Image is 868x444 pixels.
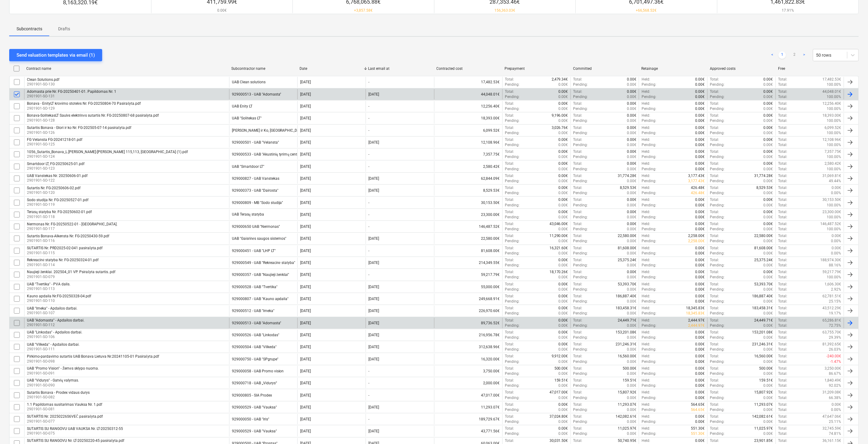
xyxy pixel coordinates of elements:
[642,173,650,179] p: Held :
[627,94,636,100] p: 0.00€
[764,142,773,148] p: 0.00€
[368,66,431,71] div: Last email at
[573,77,583,82] p: Total :
[642,130,656,136] p: Pending :
[559,161,568,166] p: 0.00€
[505,130,520,136] p: Pending :
[778,173,788,179] p: Total :
[823,137,841,142] p: 12,108.96€
[27,166,84,171] p: 2901901-SO-123
[778,167,788,172] p: Total :
[434,366,502,376] div: 3,750.00€
[300,164,311,169] div: [DATE]
[573,113,583,118] p: Total :
[764,101,773,106] p: 0.00€
[642,154,656,160] p: Pending :
[827,118,841,123] p: 100.00%
[642,106,656,111] p: Pending :
[837,415,868,444] iframe: Chat Widget
[559,149,568,154] p: 0.00€
[642,113,650,118] p: Held :
[829,179,841,184] p: 49.44%
[695,137,705,142] p: 0.00€
[505,118,520,123] p: Pending :
[823,101,841,106] p: 12,256.40€
[710,142,725,148] p: Pending :
[573,142,588,148] p: Pending :
[823,89,841,94] p: 44,048.01€
[573,66,636,71] div: Committed
[618,173,636,179] p: 31,774.28€
[778,185,788,190] p: Total :
[231,66,295,71] div: Subcontractor name
[627,161,636,166] p: 0.00€
[764,161,773,166] p: 0.00€
[695,154,705,160] p: 0.00€
[642,82,656,87] p: Pending :
[778,118,788,123] p: Total :
[434,125,502,136] div: 6,099.52€
[434,233,502,244] div: 22,580.00€
[627,154,636,160] p: 0.00€
[642,137,650,142] p: Held :
[232,152,304,157] div: 929000533 - UAB "Akustinių tyrimų centras"
[764,89,773,94] p: 0.00€
[505,149,514,154] p: Total :
[642,142,656,148] p: Pending :
[552,113,568,118] p: 9,196.00€
[832,185,841,190] p: 0.00€
[688,173,705,179] p: 3,177.43€
[629,8,664,13] p: + 66,568.52€
[695,125,705,130] p: 0.00€
[764,167,773,172] p: 0.00€
[434,77,502,87] div: 17,482.53€
[710,173,719,179] p: Total :
[642,94,656,100] p: Pending :
[505,142,520,148] p: Pending :
[434,414,502,424] div: 189,729.67€
[695,101,705,106] p: 0.00€
[573,130,588,136] p: Pending :
[434,173,502,184] div: 62,844.09€
[695,142,705,148] p: 0.00€
[505,167,520,172] p: Pending :
[27,178,88,183] p: 2901901-SO-122
[710,113,719,118] p: Total :
[434,258,502,268] div: 214,349.55€
[434,221,502,232] div: 146,487.52€
[778,66,842,71] div: Free
[573,94,588,100] p: Pending :
[300,66,363,71] div: Date
[827,106,841,111] p: 100.00%
[27,113,159,118] div: Bonava-SolitekasLT Saulės elektrinės sutartis Nr. FG-20250807-68 pasirašyta.pdf
[368,152,369,156] div: -
[627,82,636,87] p: 0.00€
[695,113,705,118] p: 0.00€
[642,167,656,172] p: Pending :
[232,176,279,181] div: 929000827 - UAB Vanstekas
[573,161,583,166] p: Total :
[27,186,80,190] div: Sutartis Nr. FG-20250606-02.pdf
[695,77,705,82] p: 0.00€
[642,89,650,94] p: Held :
[710,149,719,154] p: Total :
[627,113,636,118] p: 0.00€
[764,113,773,118] p: 0.00€
[778,142,788,148] p: Total :
[434,185,502,196] div: 8,529.53€
[505,94,520,100] p: Pending :
[368,116,369,120] div: -
[434,378,502,388] div: 2,000.00€
[627,118,636,123] p: 0.00€
[754,173,773,179] p: 31,774.28€
[710,89,719,94] p: Total :
[559,179,568,184] p: 0.00€
[778,179,788,184] p: Total :
[505,101,514,106] p: Total :
[559,142,568,148] p: 0.00€
[27,89,116,94] div: Adomasta prie Nr. FG-20250401-01. Papildomas Nr. 1
[757,185,773,190] p: 8,529.53€
[573,82,588,87] p: Pending :
[627,130,636,136] p: 0.00€
[627,101,636,106] p: 0.00€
